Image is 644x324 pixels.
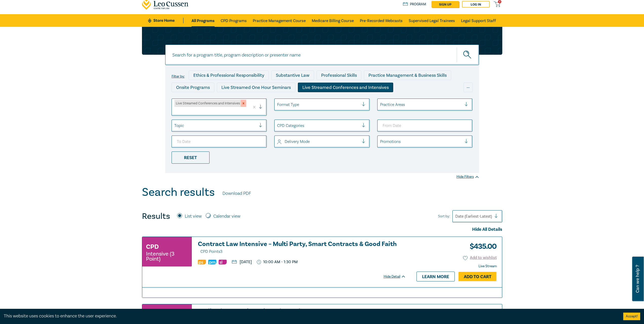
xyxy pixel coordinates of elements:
a: Store Home [148,18,183,23]
p: [DATE] [232,260,252,264]
img: Substantive Law [219,260,227,264]
a: CPD Programs [221,14,247,27]
label: Filter by: [172,74,185,79]
div: Hide All Details [142,226,502,233]
div: 10 CPD Point Packages [315,95,370,104]
a: Learn more [417,272,455,281]
input: select [277,139,278,144]
div: Pre-Recorded Webcasts [254,95,313,104]
a: sign up [431,1,459,8]
a: Download PDF [222,190,251,197]
h4: Results [142,211,170,221]
button: Add to wishlist [463,255,497,261]
h3: $ 435.00 [466,308,497,320]
div: This website uses cookies to enhance the user experience. [4,313,616,319]
input: select [380,139,381,144]
label: List view [185,213,202,220]
a: Supervised Legal Trainees [409,14,455,27]
input: select [174,108,175,114]
p: 10:00 AM - 1:30 PM [257,260,298,264]
div: Practice Management & Business Skills [364,70,451,80]
span: Can we help ? [635,260,640,298]
div: ... [464,83,473,92]
div: Live Streamed Conferences and Intensives [298,83,393,92]
a: Program [403,2,426,7]
a: Legal Support Staff [461,14,496,27]
div: Live Streamed Conferences and Intensives [174,100,241,107]
div: National Programs [373,95,420,104]
input: Sort by [455,214,456,219]
input: From Date [377,120,473,132]
a: Add to Cart [459,272,497,281]
input: To Date [172,136,267,148]
strong: Live Stream [479,264,497,269]
div: Ethics & Professional Responsibility [189,70,269,80]
a: Log in [462,1,490,8]
div: Live Streamed Practical Workshops [172,95,252,104]
a: Contract Law Intensive – Multi Party, Smart Contracts & Good Faith CPD Points3 [198,241,406,255]
a: Medicare Billing Course [312,14,354,27]
a: Practice Management Course [253,14,306,27]
img: Practice Management & Business Skills [208,260,216,264]
div: Professional Skills [317,70,361,80]
div: Hide Detail [384,274,411,279]
input: select [277,102,278,107]
div: Remove Live Streamed Conferences and Intensives [241,100,246,107]
input: select [277,123,278,128]
span: Sort by: [438,214,450,219]
h1: Search results [142,186,215,199]
h3: Agribusiness and Rural Law intensive [198,308,406,316]
div: Reset [172,151,210,164]
a: Agribusiness and Rural Law intensive CPD Points3 [198,308,406,316]
span: CPD Points 3 [200,249,222,254]
h3: Contract Law Intensive – Multi Party, Smart Contracts & Good Faith [198,241,406,255]
small: Intensive (3 Point) [146,251,188,261]
a: Pre-Recorded Webcasts [360,14,403,27]
img: Professional Skills [198,260,206,264]
h3: CPD [146,242,159,251]
input: Search for a program title, program description or presenter name [165,45,479,65]
div: Onsite Programs [172,83,214,92]
a: All Programs [192,14,215,27]
input: select [174,123,175,128]
input: select [380,102,381,107]
div: Hide Filters [456,174,479,179]
div: Substantive Law [271,70,314,80]
div: Live Streamed One Hour Seminars [217,83,295,92]
h3: $ 435.00 [466,241,497,252]
button: Accept cookies [623,313,640,320]
label: Calendar view [213,213,240,220]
